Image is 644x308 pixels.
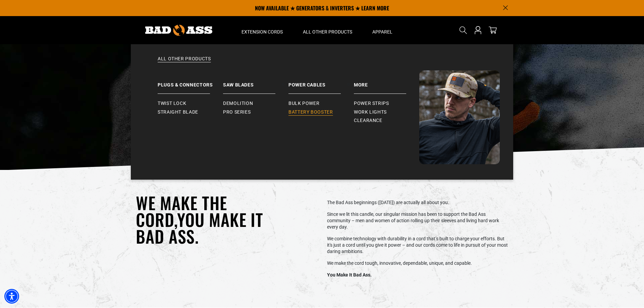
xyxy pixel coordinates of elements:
[144,56,500,70] a: All Other Products
[372,29,392,35] span: Apparel
[223,101,253,107] span: Demolition
[303,29,352,35] span: All Other Products
[487,26,498,34] a: cart
[288,101,319,107] span: Bulk Power
[458,25,469,36] summary: Search
[158,108,223,117] a: Straight Blade
[136,194,285,244] h2: We Make the cord,you make it bad ass.
[354,116,419,125] a: Clearance
[354,70,419,94] a: Battery Booster More Power Strips
[223,70,288,94] a: Saw Blades
[327,199,508,206] p: The Bad Ass beginnings ([DATE]) are actually all about you.
[473,16,483,44] a: Open this option
[288,109,333,115] span: Battery Booster
[158,70,223,94] a: Plugs & Connectors
[158,99,223,108] a: Twist Lock
[354,108,419,117] a: Work Lights
[145,25,212,36] img: Bad Ass Extension Cords
[223,108,288,117] a: Pro Series
[362,16,402,44] summary: Apparel
[354,99,419,108] a: Power Strips
[231,16,293,44] summary: Extension Cords
[223,99,288,108] a: Demolition
[158,109,198,115] span: Straight Blade
[4,289,19,304] div: Accessibility Menu
[354,109,387,115] span: Work Lights
[327,272,372,278] strong: You Make It Bad Ass.
[223,109,251,115] span: Pro Series
[293,16,362,44] summary: All Other Products
[327,211,508,230] p: Since we lit this candle, our singular mission has been to support the Bad Ass community – men an...
[241,29,283,35] span: Extension Cords
[288,99,354,108] a: Bulk Power
[327,260,508,266] p: We make the cord tough, innovative, dependable, unique, and capable.
[288,108,354,117] a: Battery Booster
[419,70,500,164] img: Bad Ass Extension Cords
[354,118,382,124] span: Clearance
[288,70,354,94] a: Power Cables
[354,101,389,107] span: Power Strips
[158,101,186,107] span: Twist Lock
[327,236,508,255] p: We combine technology with durability in a cord that’s built to charge your efforts. But it's jus...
